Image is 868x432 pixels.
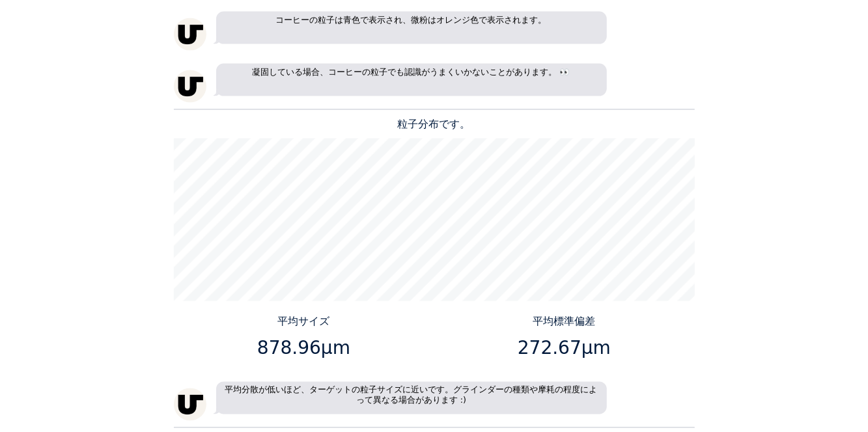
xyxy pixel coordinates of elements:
[439,335,690,362] p: 272.67μm
[216,12,607,44] p: コーヒーの粒子は青色で表示され、微粉はオレンジ色で表示されます。
[174,116,695,132] p: 粒子分布です。
[174,70,206,103] img: unspecialty-logo
[174,18,206,51] img: unspecialty-logo
[178,335,429,362] p: 878.96μm
[174,388,206,421] img: unspecialty-logo
[178,314,429,330] p: 平均サイズ
[439,314,690,330] p: 平均標準偏差
[216,382,607,414] p: 平均分散が低いほど、ターゲットの粒子サイズに近いです。グラインダーの種類や摩耗の程度によって異なる場合があります :)
[216,64,607,96] p: 凝固している場合、コーヒーの粒子でも認識がうまくいかないことがあります。 👀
